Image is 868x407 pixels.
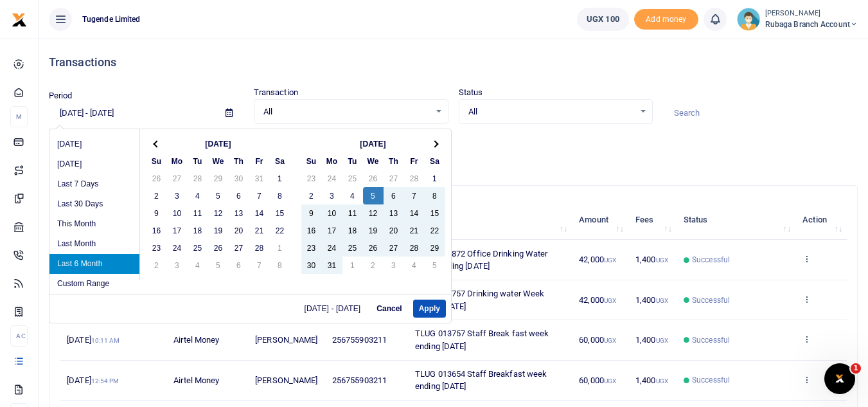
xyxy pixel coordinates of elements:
td: 26 [363,170,384,187]
td: 30 [229,170,249,187]
li: Custom Range [49,274,139,294]
td: 10 [167,204,188,222]
span: Airtel Money [173,335,219,345]
td: 8 [425,187,445,204]
span: 42,000 [579,295,616,305]
td: 29 [208,170,229,187]
small: 10:11 AM [91,337,120,344]
a: Add money [634,14,698,23]
th: Memo: activate to sort column ascending [408,200,572,240]
td: 5 [425,257,445,274]
a: logo-small logo-large logo-large [12,14,27,24]
span: 42,000 [579,255,616,264]
th: Sa [270,152,290,170]
td: 22 [270,222,290,239]
td: 25 [188,239,208,257]
td: 1 [270,170,290,187]
td: 28 [404,239,425,257]
th: Mo [322,152,342,170]
li: Last 7 Days [49,174,139,194]
td: 30 [301,257,322,274]
a: profile-user [PERSON_NAME] Rubaga branch account [737,8,858,31]
td: 11 [188,204,208,222]
th: Th [229,152,249,170]
span: [DATE] [67,335,120,345]
span: All [263,105,430,118]
td: 6 [384,187,404,204]
td: 31 [249,170,270,187]
td: 1 [425,170,445,187]
td: 25 [342,170,363,187]
th: Action: activate to sort column ascending [795,200,847,240]
td: 5 [208,187,229,204]
td: 23 [301,170,322,187]
td: 3 [167,187,188,204]
li: This Month [49,214,139,234]
th: Th [384,152,404,170]
td: 8 [270,187,290,204]
td: 17 [322,222,342,239]
small: UGX [656,257,668,264]
td: 18 [188,222,208,239]
th: Fr [249,152,270,170]
small: UGX [656,297,668,304]
td: 25 [342,239,363,257]
td: 18 [342,222,363,239]
td: 16 [146,222,167,239]
span: Successful [692,254,730,266]
td: 2 [363,257,384,274]
td: 23 [146,239,167,257]
td: 19 [208,222,229,239]
td: 21 [249,222,270,239]
small: UGX [656,377,668,384]
th: [DATE] [322,135,425,152]
th: [DATE] [167,135,270,152]
td: 19 [363,222,384,239]
td: 3 [167,257,188,274]
td: 21 [404,222,425,239]
td: 11 [342,204,363,222]
td: 31 [322,257,342,274]
td: 4 [404,257,425,274]
img: profile-user [737,8,760,31]
td: 22 [425,222,445,239]
span: 1,400 [635,255,668,264]
span: 1 [851,363,861,374]
td: 26 [363,239,384,257]
button: Cancel [371,300,407,318]
small: UGX [604,297,616,304]
th: Sa [425,152,445,170]
li: Last 6 Month [49,254,139,274]
iframe: Intercom live chat [824,363,855,394]
td: 24 [322,239,342,257]
td: 27 [384,170,404,187]
td: 29 [425,239,445,257]
td: 10 [322,204,342,222]
input: select period [49,102,215,124]
td: 1 [342,257,363,274]
td: 27 [384,239,404,257]
td: 4 [188,257,208,274]
td: 2 [301,187,322,204]
td: 27 [167,170,188,187]
small: 12:54 PM [91,377,120,384]
th: We [363,152,384,170]
td: 9 [146,204,167,222]
td: 26 [208,239,229,257]
span: Successful [692,294,730,306]
td: 12 [363,204,384,222]
th: Fees: activate to sort column ascending [628,200,677,240]
td: 24 [167,239,188,257]
small: [PERSON_NAME] [765,8,858,19]
span: Airtel Money [173,375,219,385]
li: Last Month [49,234,139,254]
span: [PERSON_NAME] [255,375,317,385]
td: 8 [270,257,290,274]
span: Successful [692,334,730,346]
td: 27 [229,239,249,257]
span: Add money [634,9,698,30]
td: 13 [384,204,404,222]
li: Ac [10,325,28,347]
td: 13 [229,204,249,222]
label: Status [459,86,483,99]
